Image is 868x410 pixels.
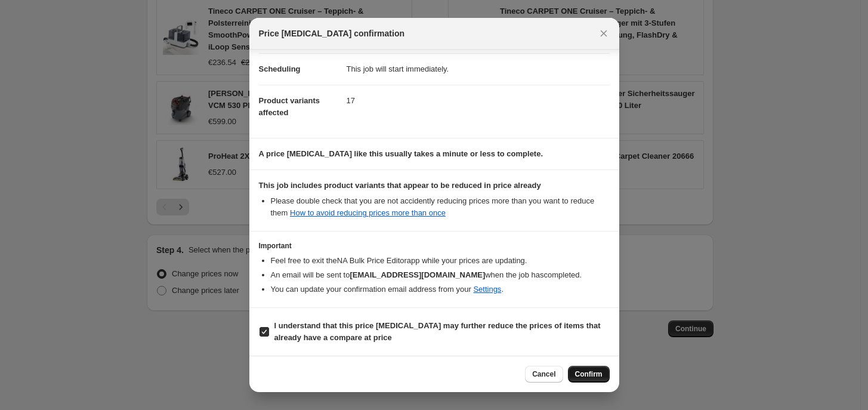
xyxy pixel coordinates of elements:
[595,25,612,42] button: Close
[350,270,485,279] b: [EMAIL_ADDRESS][DOMAIN_NAME]
[259,181,541,190] b: This job includes product variants that appear to be reduced in price already
[259,27,405,39] span: Price [MEDICAL_DATA] confirmation
[274,321,601,342] b: I understand that this price [MEDICAL_DATA] may further reduce the prices of items that already h...
[290,208,446,217] a: How to avoid reducing prices more than once
[575,369,603,379] span: Confirm
[347,85,610,116] dd: 17
[259,64,301,73] span: Scheduling
[259,241,610,251] h3: Important
[259,149,543,158] b: A price [MEDICAL_DATA] like this usually takes a minute or less to complete.
[271,269,610,281] li: An email will be sent to when the job has completed .
[259,96,320,117] span: Product variants affected
[271,195,610,219] li: Please double check that you are not accidently reducing prices more than you want to reduce them
[473,285,501,294] a: Settings
[347,53,610,85] dd: This job will start immediately.
[271,283,610,295] li: You can update your confirmation email address from your .
[568,366,610,383] button: Confirm
[525,366,563,383] button: Cancel
[271,255,610,267] li: Feel free to exit the NA Bulk Price Editor app while your prices are updating.
[532,369,555,379] span: Cancel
